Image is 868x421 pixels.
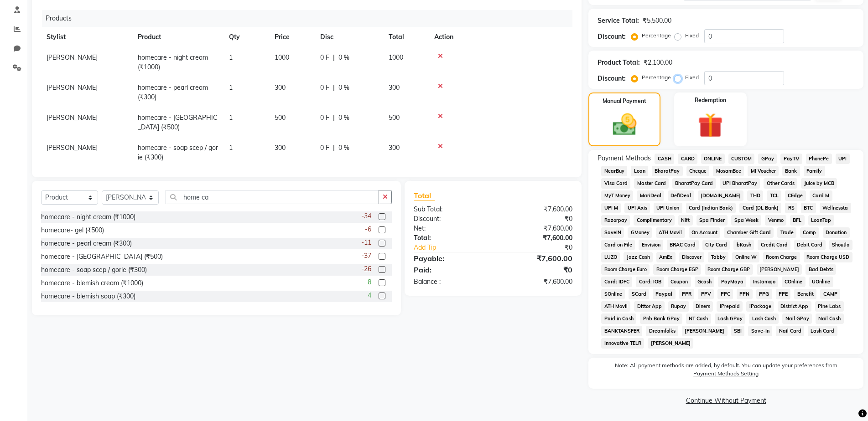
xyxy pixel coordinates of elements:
a: Continue Without Payment [590,396,862,406]
span: GPay [758,154,777,164]
span: [PERSON_NAME] [47,53,98,62]
span: Lash Card [808,326,837,336]
span: 300 [275,144,286,152]
span: Discover [679,252,705,262]
span: [PERSON_NAME] [47,113,98,122]
span: Coupon [668,277,691,287]
span: | [333,143,335,153]
span: [PERSON_NAME] [47,144,98,152]
label: Fixed [685,73,699,82]
div: homecare - [GEOGRAPHIC_DATA] (₹500) [41,252,163,262]
span: | [333,83,335,92]
span: CASH [655,154,674,164]
span: PPR [679,289,695,299]
span: CUSTOM [728,154,755,164]
span: bKash [733,240,754,250]
span: MariDeal [637,190,664,201]
span: THD [747,190,763,201]
span: 300 [389,83,400,92]
span: Payment Methods [598,154,651,163]
span: PhonePe [806,154,832,164]
span: Other Cards [764,178,797,189]
div: Sub Total: [407,205,493,214]
span: GMoney [628,227,652,238]
span: homecare - pearl cream (₹300) [138,83,208,101]
div: Service Total: [598,16,639,26]
span: Jazz Cash [624,252,653,262]
div: homecare - pearl cream (₹300) [41,239,132,248]
span: 0 % [338,83,349,92]
span: NearBuy [601,166,627,176]
label: Payment Methods Setting [693,370,759,378]
div: ₹7,600.00 [493,233,579,243]
span: iPrepaid [717,301,743,312]
span: Lash Cash [749,313,779,324]
span: SOnline [601,289,625,299]
span: Trade [777,227,796,238]
span: iPackage [746,301,774,312]
span: -11 [361,238,371,247]
span: SCard [629,289,649,299]
div: homecare - blemish cream (₹1000) [41,278,143,288]
span: PPC [717,289,733,299]
span: Rupay [668,301,689,312]
span: Debit Card [794,240,826,250]
span: Bank [782,166,800,176]
span: Total [414,191,435,200]
span: Spa Finder [696,215,728,226]
span: 0 F [320,83,329,92]
div: homecare - blemish soap (₹300) [41,292,135,301]
div: ₹7,600.00 [493,253,579,264]
label: Fixed [685,31,699,40]
span: DefiDeal [668,190,694,201]
span: Card: IDFC [601,277,632,287]
div: ₹7,600.00 [493,277,579,287]
div: Total: [407,233,493,243]
span: Card (Indian Bank) [686,203,736,213]
span: Dreamfolks [646,326,678,336]
span: | [333,113,335,123]
div: homecare - night cream (₹1000) [41,212,135,222]
span: 0 F [320,143,329,153]
span: [PERSON_NAME] [648,338,693,349]
label: Manual Payment [603,97,646,105]
span: Envision [639,240,663,250]
span: Razorpay [601,215,630,226]
div: ₹5,500.00 [643,16,671,26]
span: Card on File [601,240,635,250]
span: Juice by MCB [801,178,837,189]
span: MI Voucher [748,166,779,176]
div: Payable: [407,253,493,264]
span: Dittor App [634,301,665,312]
span: Tabby [708,252,728,262]
span: BharatPay Card [672,178,716,189]
span: UPI Union [654,203,682,213]
span: [PERSON_NAME] [682,326,728,336]
span: Pnb Bank GPay [640,313,682,324]
span: [DOMAIN_NAME] [698,190,744,201]
div: Products [42,10,579,27]
span: [PERSON_NAME] [757,264,802,275]
div: ₹0 [493,214,579,224]
div: Discount: [598,74,626,83]
span: Family [804,166,825,176]
span: 0 % [338,143,349,153]
span: Nift [678,215,693,226]
span: MosamBee [713,166,744,176]
span: SBI [731,326,745,336]
span: CAMP [820,289,840,299]
span: Paypal [653,289,676,299]
span: Room Charge USD [804,252,852,262]
th: Stylist [41,27,132,47]
span: Cheque [686,166,710,176]
span: Innovative TELR [601,338,644,349]
span: Bad Debts [806,264,836,275]
span: Comp [800,227,819,238]
span: UPI [836,154,850,164]
span: UOnline [809,277,833,287]
th: Product [132,27,223,47]
input: Search or Scan [166,190,379,204]
span: 0 % [338,113,349,123]
div: ₹7,600.00 [493,205,579,214]
span: 500 [275,113,286,122]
